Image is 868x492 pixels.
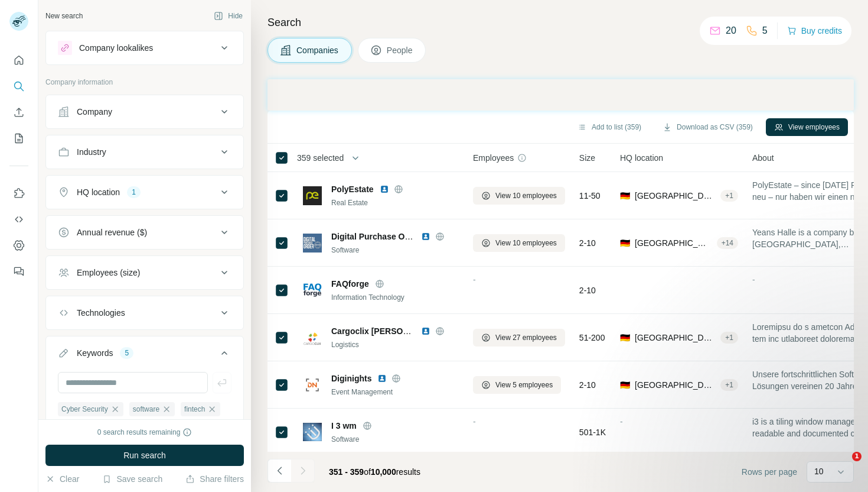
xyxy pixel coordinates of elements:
[421,326,430,336] img: LinkedIn logo
[331,278,369,290] span: FAQforge
[787,22,842,39] button: Buy credits
[331,434,459,445] div: Software
[331,198,459,208] div: Real Estate
[77,347,113,359] div: Keywords
[303,234,322,253] img: Logo of Digital Purchase Order
[579,284,596,296] span: 2-10
[185,473,244,485] button: Share filters
[473,152,514,164] span: Employees
[303,423,322,441] img: Logo of I 3 wm
[303,328,322,347] img: Logo of Cargoclix Dr Meier AND Schmidt
[297,152,344,164] span: 359 selected
[495,380,553,390] span: View 5 employees
[635,379,716,391] span: [GEOGRAPHIC_DATA], [GEOGRAPHIC_DATA]-W\u00fcrttemberg
[303,186,322,205] img: Logo of PolyEstate
[364,467,371,477] span: of
[331,420,357,432] span: I 3 wm
[303,281,322,300] img: Logo of FAQforge
[620,190,630,202] span: 🇩🇪
[329,467,420,477] span: results
[77,146,106,158] div: Industry
[77,186,120,198] div: HQ location
[635,237,712,249] span: [GEOGRAPHIC_DATA], [GEOGRAPHIC_DATA]|[GEOGRAPHIC_DATA]
[569,118,650,136] button: Add to list (359)
[726,24,736,38] p: 20
[303,376,322,394] img: Logo of Diginights
[9,50,28,71] button: Quick start
[9,76,28,97] button: Search
[387,44,414,56] span: People
[97,427,192,438] div: 0 search results remaining
[473,275,476,284] span: -
[77,307,125,319] div: Technologies
[620,379,630,391] span: 🇩🇪
[377,374,387,383] img: LinkedIn logo
[852,452,862,461] span: 1
[79,42,153,54] div: Company lookalikes
[473,329,565,347] button: View 27 employees
[473,234,565,252] button: View 10 employees
[331,232,421,241] span: Digital Purchase Order
[579,426,606,438] span: 501-1K
[620,237,630,249] span: 🇩🇪
[267,459,291,483] button: Navigate to previous page
[127,187,141,198] div: 1
[123,449,166,461] span: Run search
[473,376,561,394] button: View 5 employees
[9,183,28,204] button: Use Surfe on LinkedIn
[267,14,854,31] h4: Search
[329,467,364,477] span: 351 - 359
[752,152,774,164] span: About
[296,44,340,56] span: Companies
[717,238,738,248] div: + 14
[579,332,605,344] span: 51-200
[9,128,28,149] button: My lists
[77,226,147,238] div: Annual revenue ($)
[620,417,623,426] span: -
[46,339,243,372] button: Keywords5
[720,190,738,201] div: + 1
[61,404,108,415] span: Cyber Security
[9,261,28,282] button: Feedback
[495,332,557,343] span: View 27 employees
[331,292,459,303] div: Information Technology
[267,79,854,111] iframe: Banner
[495,190,557,201] span: View 10 employees
[9,209,28,230] button: Use Surfe API
[579,190,601,202] span: 11-50
[184,404,205,415] span: fintech
[766,118,848,136] button: View employees
[828,452,856,480] iframe: Intercom live chat
[45,445,244,466] button: Run search
[331,245,459,255] div: Software
[102,473,162,485] button: Save search
[331,387,459,397] div: Event Management
[635,332,716,344] span: [GEOGRAPHIC_DATA], [GEOGRAPHIC_DATA]|[GEOGRAPHIC_DATA]|[GEOGRAPHIC_DATA]
[762,24,768,38] p: 5
[46,218,243,247] button: Annual revenue ($)
[46,299,243,327] button: Technologies
[77,267,140,279] div: Employees (size)
[46,178,243,206] button: HQ location1
[473,417,476,426] span: -
[331,183,374,195] span: PolyEstate
[579,379,596,391] span: 2-10
[620,152,663,164] span: HQ location
[635,190,716,202] span: [GEOGRAPHIC_DATA], [GEOGRAPHIC_DATA]
[752,275,755,284] span: -
[620,332,630,344] span: 🇩🇪
[473,187,565,205] button: View 10 employees
[46,98,243,126] button: Company
[45,473,79,485] button: Clear
[654,118,761,136] button: Download as CSV (359)
[46,258,243,287] button: Employees (size)
[46,34,243,62] button: Company lookalikes
[331,373,371,384] span: Diginights
[380,184,389,194] img: LinkedIn logo
[45,77,244,88] p: Company information
[579,152,595,164] span: Size
[120,348,133,358] div: 5
[421,232,430,241] img: LinkedIn logo
[45,11,83,21] div: New search
[46,138,243,166] button: Industry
